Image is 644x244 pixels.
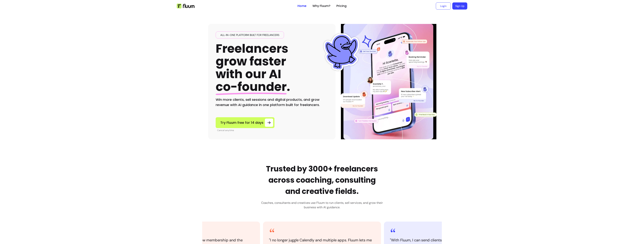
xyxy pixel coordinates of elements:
p: Cancel anytime [217,129,274,132]
h2: Win more clients, sell sessions and digital products, and grow revenue with AI guidance in one pl... [216,97,328,108]
span: Try Fluum free for 14 days [220,120,263,125]
img: Fluum Duck sticker [323,33,360,71]
a: Try Fluum free for 14 days [216,117,274,128]
span: co-founder [216,78,287,95]
a: Home [297,4,306,8]
a: Login [436,2,451,10]
a: Why Fluum? [312,4,330,8]
h2: Trusted by 3000+ freelancers across coaching, consulting and creative fields. [261,163,383,197]
h1: Freelancers grow faster with our AI . [216,42,290,93]
span: All-in-one platform built for freelancers [219,33,281,37]
a: Pricing [336,4,347,8]
a: Sign Up [452,2,467,10]
img: Fluum Logo [177,4,195,8]
img: Illustration of Fluum AI Co-Founder on a smartphone, showing solo business performance insights s... [341,24,436,139]
h3: Coaches, consultants and creatives use Fluum to run clients, sell services, and grow their busine... [261,201,383,210]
